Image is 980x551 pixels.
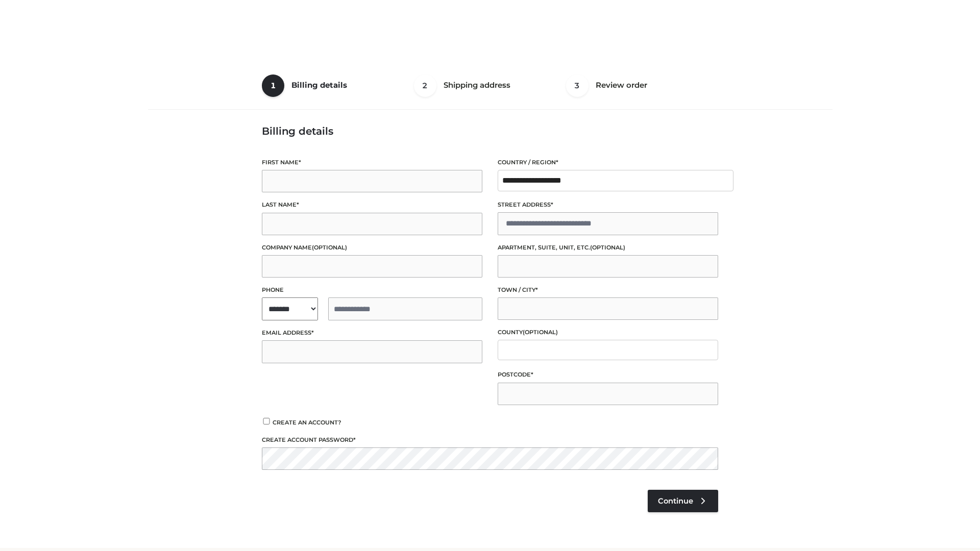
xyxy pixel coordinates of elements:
span: (optional) [312,244,347,251]
label: County [498,328,718,337]
span: Continue [658,496,693,506]
span: (optional) [523,329,558,336]
label: Street address [498,200,718,210]
span: 2 [414,74,436,97]
label: First name [262,158,482,167]
label: Country / Region [498,158,718,167]
span: Shipping address [444,80,510,90]
label: Create account password [262,435,718,445]
label: Last name [262,200,482,210]
a: Continue [648,490,718,512]
label: Email address [262,328,482,338]
label: Company name [262,243,482,253]
span: (optional) [590,244,625,251]
label: Postcode [498,370,718,380]
span: 3 [566,74,589,97]
span: 1 [262,74,284,97]
span: Create an account? [273,419,341,426]
label: Town / City [498,285,718,295]
span: Billing details [291,80,347,90]
label: Apartment, suite, unit, etc. [498,243,718,253]
h3: Billing details [262,125,718,137]
span: Review order [596,80,647,90]
input: Create an account? [262,418,271,424]
label: Phone [262,285,482,295]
